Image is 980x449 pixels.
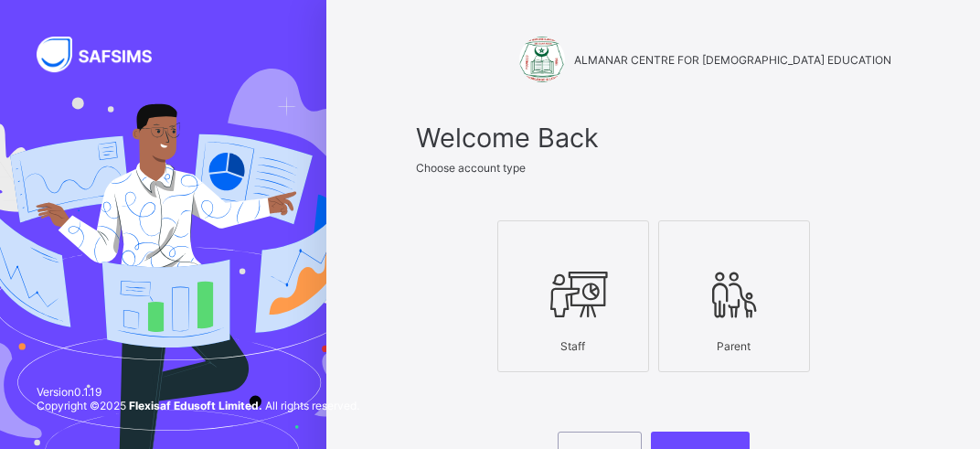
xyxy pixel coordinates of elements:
[37,37,174,72] img: SAFSIMS Logo
[37,385,359,399] span: Version 0.1.19
[507,330,639,362] div: Staff
[37,399,359,412] span: Copyright © 2025 All rights reserved.
[416,161,526,175] span: Choose account type
[129,399,262,412] strong: Flexisaf Edusoft Limited.
[668,330,800,362] div: Parent
[574,53,891,67] span: ALMANAR CENTRE FOR [DEMOGRAPHIC_DATA] EDUCATION
[416,122,891,154] span: Welcome Back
